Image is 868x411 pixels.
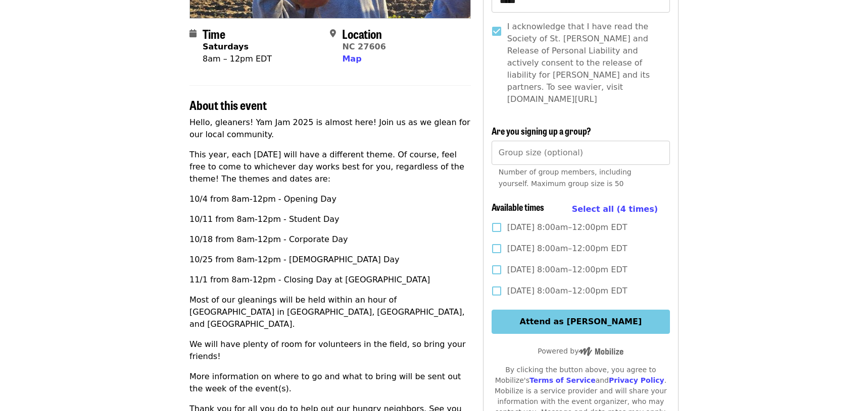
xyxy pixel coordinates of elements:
[529,376,596,384] a: Terms of Service
[189,213,471,225] p: 10/11 from 8am-12pm - Student Day
[572,202,658,217] button: Select all (4 times)
[342,42,385,51] a: NC 27606
[507,221,628,233] span: [DATE] 8:00am–12:00pm EDT
[499,168,632,188] span: Number of group members, including yourself. Maximum group size is 50
[492,141,670,165] input: [object Object]
[189,233,471,246] p: 10/18 from 8am-12pm - Corporate Day
[189,193,471,205] p: 10/4 from 8am-12pm - Opening Day
[342,25,382,42] span: Location
[342,53,361,65] button: Map
[507,264,628,276] span: [DATE] 8:00am–12:00pm EDT
[189,254,471,266] p: 10/25 from 8am-12pm - [DEMOGRAPHIC_DATA] Day
[507,243,628,255] span: [DATE] 8:00am–12:00pm EDT
[342,54,361,64] span: Map
[189,371,471,395] p: More information on where to go and what to bring will be sent out the week of the event(s).
[609,376,664,384] a: Privacy Policy
[189,149,471,185] p: This year, each [DATE] will have a different theme. Of course, feel free to come to whichever day...
[578,347,623,356] img: Powered by Mobilize
[203,25,225,42] span: Time
[189,96,267,113] span: About this event
[189,294,471,330] p: Most of our gleanings will be held within an hour of [GEOGRAPHIC_DATA] in [GEOGRAPHIC_DATA], [GEO...
[203,42,249,51] strong: Saturdays
[572,204,658,214] span: Select all (4 times)
[492,310,670,334] button: Attend as [PERSON_NAME]
[189,338,471,363] p: We will have plenty of room for volunteers in the field, so bring your friends!
[189,274,471,286] p: 11/1 from 8am-12pm - Closing Day at [GEOGRAPHIC_DATA]
[507,285,628,297] span: [DATE] 8:00am–12:00pm EDT
[189,29,197,38] i: calendar icon
[507,21,662,105] span: I acknowledge that I have read the Society of St. [PERSON_NAME] and Release of Personal Liability...
[189,116,471,141] p: Hello, gleaners! Yam Jam 2025 is almost here! Join us as we glean for our local community.
[203,53,272,65] div: 8am – 12pm EDT
[492,124,591,137] span: Are you signing up a group?
[538,347,623,355] span: Powered by
[330,29,336,38] i: map-marker-alt icon
[492,200,544,213] span: Available times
